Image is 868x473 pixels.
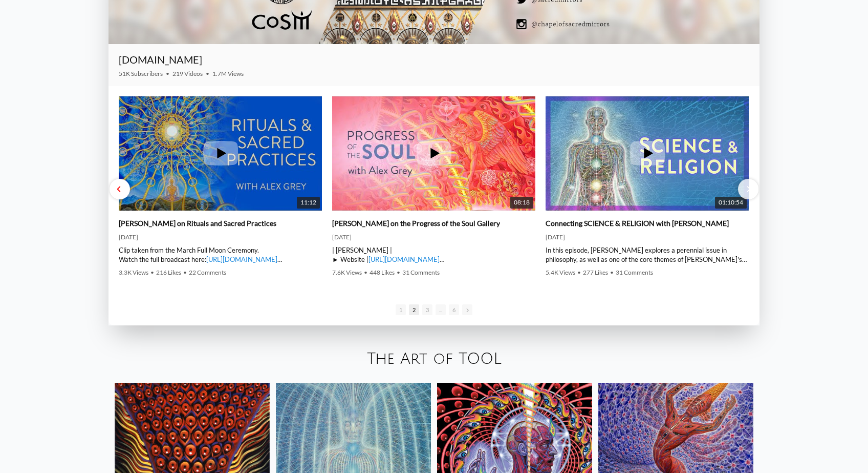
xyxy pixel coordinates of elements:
span: 51K Subscribers [119,70,163,77]
a: Alex Grey on the Progress of the Soul Gallery 08:18 [332,96,535,211]
span: 3.3K Views [119,269,148,276]
span: 3 [422,304,432,315]
span: • [150,269,154,276]
div: [DATE] [119,233,322,241]
span: • [166,70,169,77]
span: 448 Likes [370,269,395,276]
div: In this episode, [PERSON_NAME] explores a perennial issue in philosophy, as well as one of the co... [546,245,749,264]
a: Connecting SCIENCE & RELIGION with [PERSON_NAME] [546,219,729,228]
img: Connecting SCIENCE & RELIGION with Alex Grey [546,77,749,230]
span: 7.6K Views [332,269,362,276]
span: 31 Comments [616,269,653,276]
div: [DATE] [332,233,535,241]
a: [URL][DOMAIN_NAME] [206,255,277,263]
a: The Art of TOOL [367,351,502,367]
span: 08:18 [510,197,533,209]
a: Connecting SCIENCE & RELIGION with Alex Grey 01:10:54 [546,96,749,211]
a: [URL][DOMAIN_NAME] [368,255,440,263]
a: Alex Grey on Rituals and Sacred Practices 11:12 [119,96,322,211]
span: ... [436,304,446,315]
span: • [206,70,209,77]
span: • [577,269,581,276]
a: [DOMAIN_NAME] [119,53,202,66]
a: [PERSON_NAME] on Rituals and Sacred Practices [119,219,276,228]
span: 1 [396,304,406,315]
span: 6 [449,304,459,315]
span: 277 Likes [583,269,608,276]
img: Alex Grey on Rituals and Sacred Practices [119,77,322,230]
iframe: Subscribe to CoSM.TV on YouTube [690,57,749,70]
span: 1.7M Views [212,70,244,77]
span: • [610,269,614,276]
div: [DATE] [546,233,749,241]
span: 216 Likes [156,269,181,276]
span: • [397,269,400,276]
div: | [PERSON_NAME] | ► Website | ► Instagram | ► Facebook | | Chapel of Sacred Mirrors | ► Website |... [332,245,535,264]
div: Clip taken from the March Full Moon Ceremony. Watch the full broadcast here: | [PERSON_NAME] | ► ... [119,245,322,264]
span: 22 Comments [189,269,226,276]
span: 11:12 [297,197,320,209]
span: 01:10:54 [715,197,747,209]
span: 31 Comments [402,269,440,276]
span: 219 Videos [172,70,203,77]
span: 5.4K Views [546,269,575,276]
span: • [364,269,367,276]
img: Alex Grey on the Progress of the Soul Gallery [332,77,535,230]
span: 2 [409,304,419,315]
a: [PERSON_NAME] on the Progress of the Soul Gallery [332,219,500,228]
span: • [183,269,187,276]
